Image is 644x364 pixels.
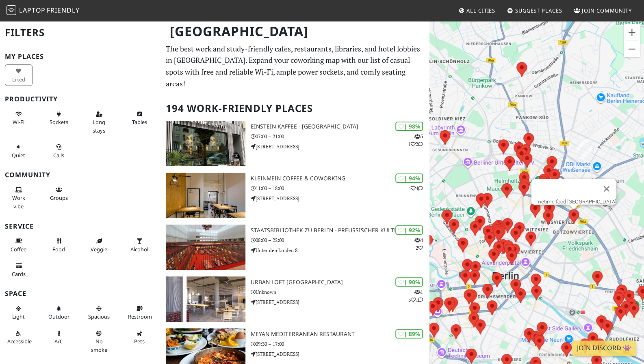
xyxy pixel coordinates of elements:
[5,53,156,60] h3: My Places
[504,3,566,18] a: Suggest Places
[12,313,25,320] span: Natural light
[52,246,65,253] span: Food
[130,246,148,253] span: Alcohol
[161,276,429,322] a: URBAN LOFT Berlin | 90% 131 URBAN LOFT [GEOGRAPHIC_DATA] Unknown [STREET_ADDRESS]
[161,173,429,218] a: KleinMein Coffee & Coworking | 94% 44 KleinMein Coffee & Coworking 11:00 – 18:00 [STREET_ADDRESS]
[624,24,640,41] button: Zoom in
[48,313,69,320] span: Outdoor area
[12,194,25,210] span: People working
[250,350,429,358] p: [STREET_ADDRESS]
[5,95,156,103] h3: Productivity
[5,140,33,162] button: Quiet
[5,223,156,230] h3: Service
[7,5,16,15] img: LaptopFriendly
[5,107,33,129] button: Wi-Fi
[5,234,33,256] button: Coffee
[45,183,73,205] button: Groups
[12,152,25,159] span: Quiet
[161,121,429,166] a: Einstein Kaffee - Charlottenburg | 98% 512 Einstein Kaffee - [GEOGRAPHIC_DATA] 07:00 – 21:00 [STR...
[624,41,640,57] button: Zoom out
[250,331,429,338] h3: Meyan Mediterranean Restaurant
[455,3,499,18] a: All Cities
[128,313,152,320] span: Restroom
[515,7,562,14] span: Suggest Places
[5,259,33,280] button: Cards
[250,340,429,348] p: 09:30 – 17:00
[85,107,113,137] button: Long stays
[126,234,153,256] button: Alcohol
[395,225,423,235] div: | 92%
[45,234,73,256] button: Food
[85,234,113,256] button: Veggie
[93,118,105,134] span: Long stays
[408,184,423,192] p: 4 4
[250,143,429,150] p: [STREET_ADDRESS]
[132,118,147,126] span: Work-friendly tables
[395,173,423,183] div: | 94%
[395,277,423,287] div: | 90%
[166,173,245,218] img: KleinMein Coffee & Coworking
[85,327,113,356] button: No smoke
[596,179,616,199] button: Close
[45,327,73,348] button: A/C
[126,327,153,348] button: Pets
[250,195,429,202] p: [STREET_ADDRESS]
[414,236,423,252] p: 4 2
[91,246,107,253] span: Veggie
[5,290,156,298] h3: Space
[50,118,68,126] span: Power sockets
[250,298,429,306] p: [STREET_ADDRESS]
[166,121,245,166] img: Einstein Kaffee - Charlottenburg
[5,327,33,348] button: Accessible
[5,183,33,213] button: Work vibe
[7,4,80,18] a: LaptopFriendly LaptopFriendly
[45,140,73,162] button: Calls
[5,302,33,323] button: Light
[19,6,46,15] span: Laptop
[88,313,110,320] span: Spacious
[408,288,423,304] p: 1 3 1
[408,133,423,148] p: 5 1 2
[250,175,429,182] h3: KleinMein Coffee & Coworking
[45,302,73,323] button: Outdoor
[163,20,427,43] h1: [GEOGRAPHIC_DATA]
[250,123,429,130] h3: Einstein Kaffee - [GEOGRAPHIC_DATA]
[54,338,63,345] span: Air conditioned
[126,302,153,323] button: Restroom
[11,246,26,253] span: Coffee
[570,3,635,18] a: Join Community
[12,270,26,278] span: Credit cards
[395,329,423,338] div: | 89%
[13,118,24,126] span: Stable Wi-Fi
[161,225,429,270] a: Staatsbibliothek zu Berlin - Preußischer Kulturbesitz | 92% 42 Staatsbibliothek zu Berlin - Preuß...
[45,107,73,129] button: Sockets
[395,122,423,131] div: | 98%
[166,225,245,270] img: Staatsbibliothek zu Berlin - Preußischer Kulturbesitz
[582,7,632,14] span: Join Community
[134,338,145,345] span: Pet friendly
[250,279,429,286] h3: URBAN LOFT [GEOGRAPHIC_DATA]
[126,107,153,129] button: Tables
[5,171,156,179] h3: Community
[250,236,429,244] p: 08:00 – 22:00
[250,246,429,254] p: Unter den Linden 8
[536,199,616,205] a: metime food [GEOGRAPHIC_DATA]
[250,227,429,234] h3: Staatsbibliothek zu Berlin - Preußischer Kulturbesitz
[7,338,32,345] span: Accessible
[47,6,79,15] span: Friendly
[250,184,429,192] p: 11:00 – 18:00
[53,152,64,159] span: Video/audio calls
[466,7,495,14] span: All Cities
[250,288,429,296] p: Unknown
[166,96,424,121] h2: 194 Work-Friendly Places
[5,20,156,45] h2: Filters
[572,340,636,356] a: Join Discord 👾
[166,276,245,322] img: URBAN LOFT Berlin
[166,43,424,90] p: The best work and study-friendly cafes, restaurants, libraries, and hotel lobbies in [GEOGRAPHIC_...
[85,302,113,323] button: Spacious
[50,194,68,201] span: Group tables
[250,133,429,140] p: 07:00 – 21:00
[91,338,107,353] span: Smoke free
